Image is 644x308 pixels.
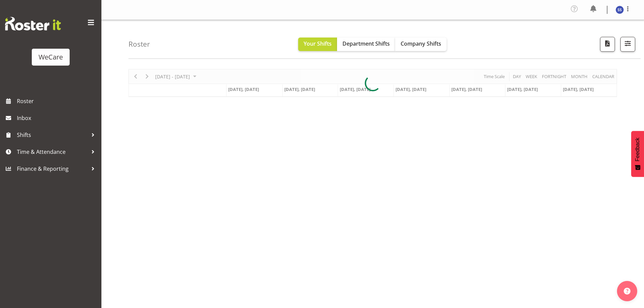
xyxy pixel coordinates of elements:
[128,40,150,48] h4: Roster
[395,38,447,51] button: Company Shifts
[401,40,441,47] span: Company Shifts
[17,96,98,106] span: Roster
[342,40,390,47] span: Department Shifts
[304,40,332,47] span: Your Shifts
[5,17,61,30] img: Rosterit website logo
[635,138,641,161] span: Feedback
[298,38,337,51] button: Your Shifts
[620,37,635,52] button: Filter Shifts
[17,130,88,140] span: Shifts
[624,288,630,294] img: help-xxl-2.png
[17,113,98,123] span: Inbox
[17,164,88,174] span: Finance & Reporting
[631,131,644,177] button: Feedback - Show survey
[337,38,395,51] button: Department Shifts
[616,6,624,14] img: savita-savita11083.jpg
[17,147,88,157] span: Time & Attendance
[39,52,63,62] div: WeCare
[600,37,615,52] button: Download a PDF of the roster according to the set date range.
